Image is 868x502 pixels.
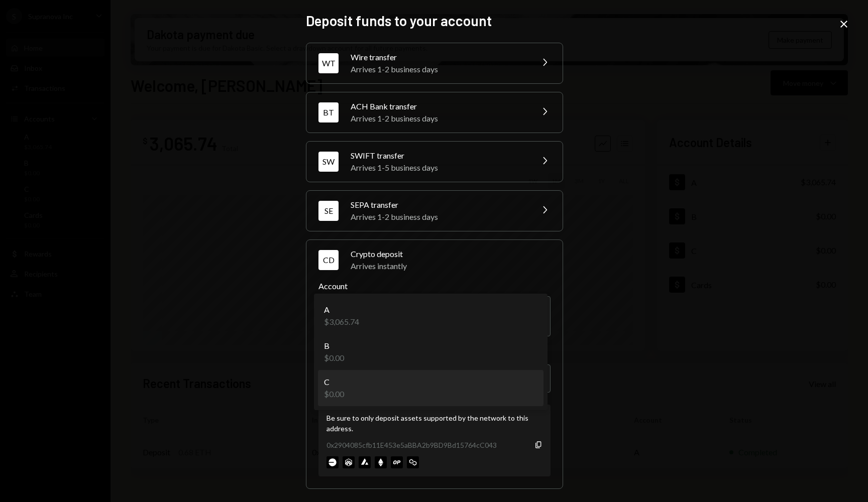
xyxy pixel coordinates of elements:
[324,340,344,352] div: B
[318,102,339,122] div: BT
[318,53,339,73] div: WT
[351,162,526,174] div: Arrives 1-5 business days
[324,316,359,328] div: $3,065.74
[318,280,551,292] label: Account
[351,248,551,260] div: Crypto deposit
[351,63,526,75] div: Arrives 1-2 business days
[351,199,526,211] div: SEPA transfer
[351,260,551,272] div: Arrives instantly
[306,11,562,31] h2: Deposit funds to your account
[351,150,526,162] div: SWIFT transfer
[351,112,526,124] div: Arrives 1-2 business days
[351,211,526,223] div: Arrives 1-2 business days
[324,304,359,316] div: A
[318,201,339,221] div: SE
[351,51,526,63] div: Wire transfer
[324,352,344,364] div: $0.00
[324,376,344,388] div: C
[318,152,339,172] div: SW
[351,100,526,112] div: ACH Bank transfer
[318,250,339,270] div: CD
[324,388,344,400] div: $0.00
